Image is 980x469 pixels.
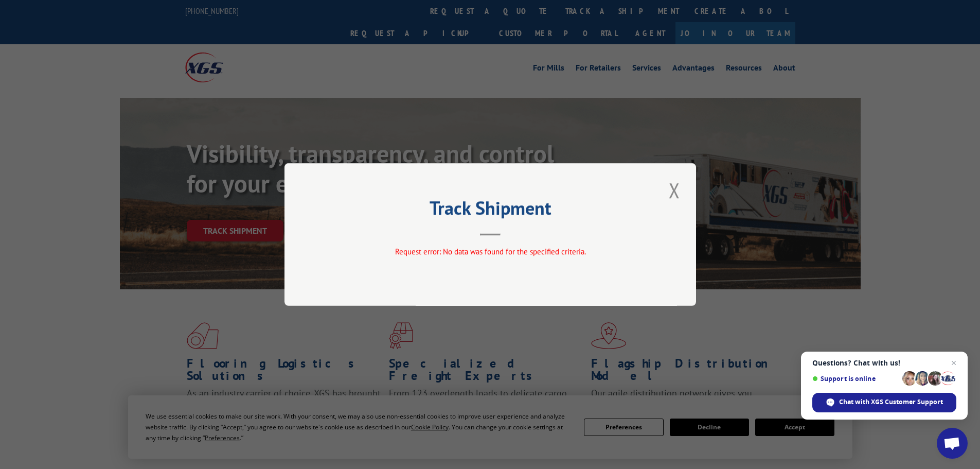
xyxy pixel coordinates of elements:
span: Request error: No data was found for the specified criteria. [395,247,585,256]
button: Close modal [666,176,683,204]
h2: Track Shipment [336,201,645,220]
span: Support is online [812,375,899,383]
a: Open chat [937,428,968,459]
span: Questions? Chat with us! [812,359,956,367]
span: Chat with XGS Customer Support [812,393,956,412]
span: Chat with XGS Customer Support [839,397,943,407]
